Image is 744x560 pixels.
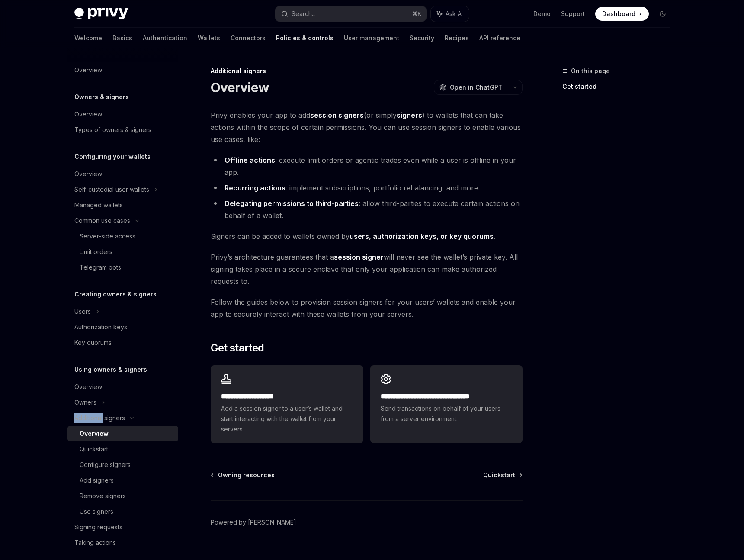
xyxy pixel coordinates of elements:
[67,260,178,275] a: Telegram bots
[80,460,131,470] div: Configure signers
[410,28,434,48] a: Security
[350,232,494,241] a: users, authorization keys, or key quorums
[74,109,102,119] div: Overview
[595,7,649,21] a: Dashboard
[67,441,178,457] a: Quickstart
[74,65,102,75] div: Overview
[431,6,469,22] button: Ask AI
[74,537,116,548] div: Taking actions
[67,106,178,122] a: Overview
[80,262,121,273] div: Telegram bots
[231,28,266,48] a: Connectors
[80,231,135,241] div: Server-side access
[212,471,275,480] a: Owning resources
[412,10,421,17] span: ⌘ K
[276,28,334,48] a: Policies & controls
[218,471,275,480] span: Owning resources
[483,471,515,480] span: Quickstart
[211,109,523,145] span: Privy enables your app to add (or simply ) to wallets that can take actions within the scope of c...
[67,379,178,395] a: Overview
[211,296,523,320] span: Follow the guides below to provision session signers for your users’ wallets and enable your app ...
[211,154,523,178] li: : execute limit orders or agentic trades even while a user is offline in your app.
[67,166,178,182] a: Overview
[112,28,132,48] a: Basics
[67,504,178,519] a: Use signers
[211,341,264,355] span: Get started
[479,28,520,48] a: API reference
[434,80,508,95] button: Open in ChatGPT
[211,365,363,443] a: **** **** **** *****Add a session signer to a user’s wallet and start interacting with the wallet...
[445,28,469,48] a: Recipes
[74,397,96,408] div: Owners
[80,428,109,439] div: Overview
[74,216,130,226] div: Common use cases
[67,457,178,473] a: Configure signers
[74,92,129,102] h5: Owners & signers
[198,28,220,48] a: Wallets
[67,122,178,138] a: Types of owners & signers
[211,518,296,527] a: Powered by [PERSON_NAME]
[67,319,178,335] a: Authorization keys
[67,197,178,213] a: Managed wallets
[74,322,127,332] div: Authorization keys
[224,199,359,208] strong: Delegating permissions to third-parties
[74,382,102,392] div: Overview
[483,471,522,480] a: Quickstart
[561,10,585,18] a: Support
[292,9,316,19] div: Search...
[571,66,610,76] span: On this page
[67,426,178,441] a: Overview
[80,475,114,486] div: Add signers
[74,306,91,317] div: Users
[67,244,178,260] a: Limit orders
[211,182,523,194] li: : implement subscriptions, portfolio rebalancing, and more.
[211,251,523,287] span: Privy’s architecture guarantees that a will never see the wallet’s private key. All signing takes...
[211,80,269,95] h1: Overview
[67,519,178,535] a: Signing requests
[211,67,523,75] div: Additional signers
[74,413,125,423] div: Additional signers
[334,253,384,261] strong: session signer
[74,522,122,532] div: Signing requests
[74,151,151,162] h5: Configuring your wallets
[224,156,275,164] strong: Offline actions
[80,247,112,257] div: Limit orders
[67,335,178,351] a: Key quorums
[74,338,112,348] div: Key quorums
[74,364,147,375] h5: Using owners & signers
[310,111,364,119] strong: session signers
[224,183,285,192] strong: Recurring actions
[74,184,149,195] div: Self-custodial user wallets
[74,125,151,135] div: Types of owners & signers
[80,491,126,501] div: Remove signers
[275,6,427,22] button: Search...⌘K
[562,80,677,93] a: Get started
[397,111,422,119] strong: signers
[533,10,551,18] a: Demo
[74,28,102,48] a: Welcome
[74,8,128,20] img: dark logo
[67,488,178,504] a: Remove signers
[74,169,102,179] div: Overview
[67,535,178,550] a: Taking actions
[67,473,178,488] a: Add signers
[67,229,178,244] a: Server-side access
[344,28,399,48] a: User management
[80,506,113,517] div: Use signers
[656,7,670,21] button: Toggle dark mode
[602,10,635,18] span: Dashboard
[74,200,123,210] div: Managed wallets
[211,230,523,242] span: Signers can be added to wallets owned by .
[211,197,523,222] li: : allow third-parties to execute certain actions on behalf of a wallet.
[143,28,187,48] a: Authentication
[446,10,463,18] span: Ask AI
[221,403,353,434] span: Add a session signer to a user’s wallet and start interacting with the wallet from your servers.
[74,289,157,299] h5: Creating owners & signers
[67,62,178,78] a: Overview
[381,403,512,424] span: Send transactions on behalf of your users from a server environment.
[450,83,503,92] span: Open in ChatGPT
[80,444,108,454] div: Quickstart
